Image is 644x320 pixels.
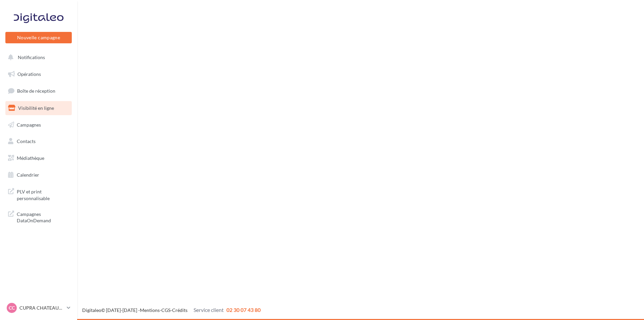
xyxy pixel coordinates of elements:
[17,187,69,201] span: PLV et print personnalisable
[4,151,73,165] a: Médiathèque
[82,307,261,313] span: © [DATE]-[DATE] - - -
[4,207,73,227] a: Campagnes DataOnDemand
[18,105,54,111] span: Visibilité en ligne
[17,71,41,77] span: Opérations
[9,305,15,311] span: CC
[4,118,73,132] a: Campagnes
[4,168,73,182] a: Calendrier
[17,155,44,161] span: Médiathèque
[4,50,70,64] button: Notifications
[4,84,73,98] a: Boîte de réception
[17,138,36,144] span: Contacts
[161,307,170,313] a: CGS
[4,67,73,81] a: Opérations
[17,172,39,178] span: Calendrier
[82,307,101,313] a: Digitaleo
[194,307,224,313] span: Service client
[4,184,73,204] a: PLV et print personnalisable
[4,134,73,148] a: Contacts
[172,307,187,313] a: Crédits
[140,307,160,313] a: Mentions
[19,305,64,311] p: CUPRA CHATEAUROUX
[17,210,69,224] span: Campagnes DataOnDemand
[17,88,55,94] span: Boîte de réception
[4,101,73,115] a: Visibilité en ligne
[5,302,72,314] a: CC CUPRA CHATEAUROUX
[18,54,45,60] span: Notifications
[5,32,72,43] button: Nouvelle campagne
[226,307,261,313] span: 02 30 07 43 80
[17,122,41,127] span: Campagnes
